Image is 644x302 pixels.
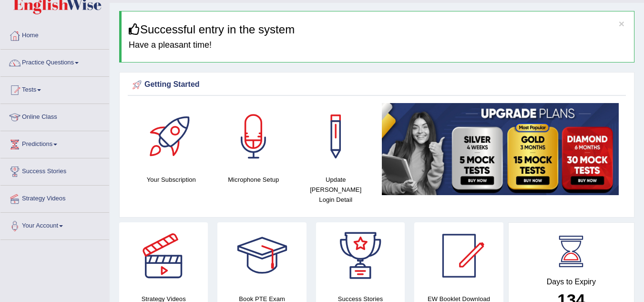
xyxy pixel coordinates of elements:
button: × [619,19,624,29]
a: Practice Questions [0,50,109,73]
h4: Update [PERSON_NAME] Login Detail [299,175,372,205]
h4: Days to Expiry [519,278,624,286]
a: Home [0,22,109,46]
img: small5.jpg [382,103,619,195]
h3: Successful entry in the system [129,23,627,36]
a: Success Stories [0,158,109,182]
h4: Have a pleasant time! [129,41,627,50]
a: Strategy Videos [0,186,109,209]
h4: Microphone Setup [217,175,290,185]
h4: Your Subscription [135,175,208,185]
a: Online Class [0,104,109,128]
a: Predictions [0,131,109,155]
a: Tests [0,77,109,101]
div: Getting Started [130,78,624,92]
a: Your Account [0,213,109,237]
